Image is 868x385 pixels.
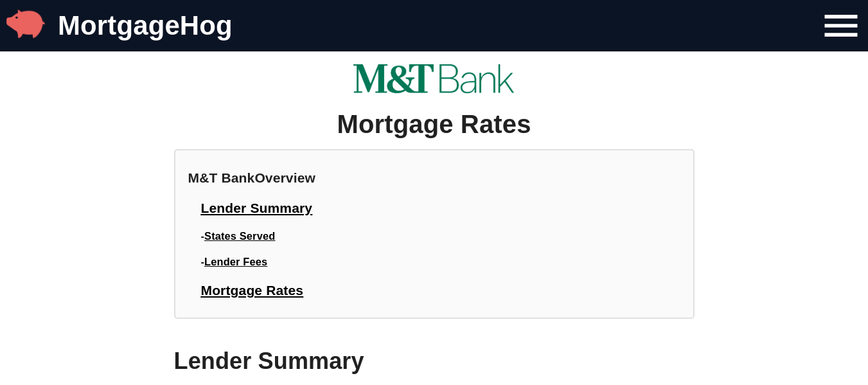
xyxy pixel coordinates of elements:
[201,201,313,215] a: Lender Summary
[174,345,695,377] h2: Lender Summary
[204,230,275,242] a: States Served
[353,64,514,93] img: M&T Bank Logo
[188,255,680,269] h3: -
[188,168,680,188] h1: M&T Bank Overview
[201,283,304,298] a: Mortgage Rates
[204,256,267,267] a: Lender Fees
[58,10,233,40] a: MortgageHog
[337,106,531,143] h2: Mortgage Rates
[6,4,45,43] img: MortgageHog Logo
[188,229,680,244] h3: -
